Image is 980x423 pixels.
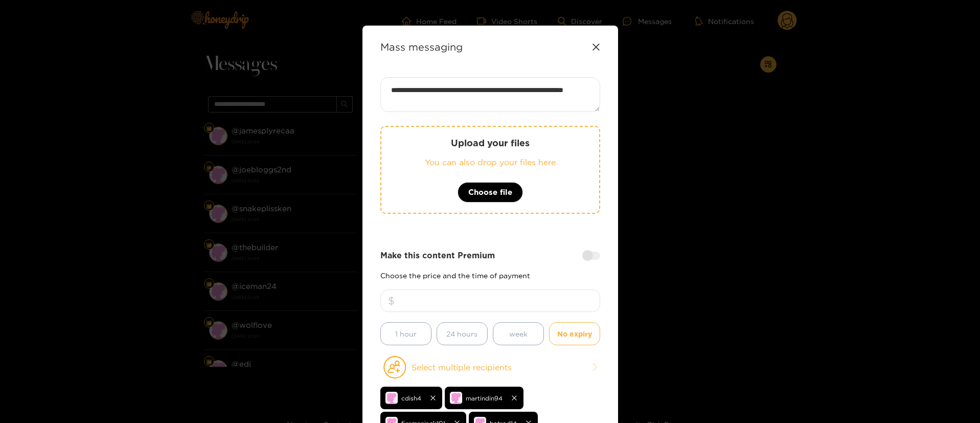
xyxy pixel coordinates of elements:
[401,392,421,404] span: cdish4
[380,41,463,53] strong: Mass messaging
[509,328,528,340] span: week
[437,322,488,345] button: 24 hours
[557,328,592,340] span: No expiry
[493,322,544,345] button: week
[450,392,462,404] img: no-avatar.png
[458,182,523,203] button: Choose file
[466,392,503,404] span: martindin94
[380,322,431,345] button: 1 hour
[446,328,477,340] span: 24 hours
[402,137,579,149] p: Upload your files
[380,355,600,379] button: Select multiple recipients
[395,328,417,340] span: 1 hour
[380,272,600,279] p: Choose the price and the time of payment
[468,186,512,198] span: Choose file
[549,322,600,345] button: No expiry
[380,250,495,261] strong: Make this content Premium
[402,157,579,168] p: You can also drop your files here
[385,392,398,404] img: no-avatar.png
